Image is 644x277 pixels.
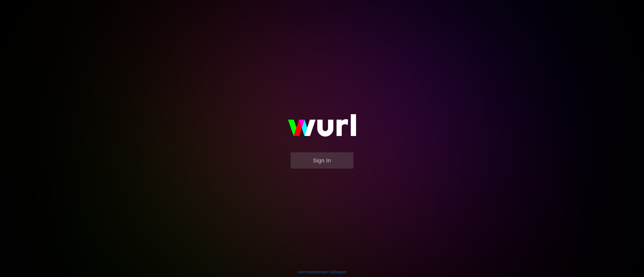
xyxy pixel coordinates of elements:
img: wurl-logo-on-black-223613ac3d8ba8fe6dc639794a292ebdb59501304c7dfd60c99c58986ef67473.svg [272,103,372,152]
button: Sign In [291,152,353,169]
a: Contact Us [316,270,333,274]
div: | | [298,269,347,274]
a: Learn More [298,270,315,274]
a: Support [334,270,347,274]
